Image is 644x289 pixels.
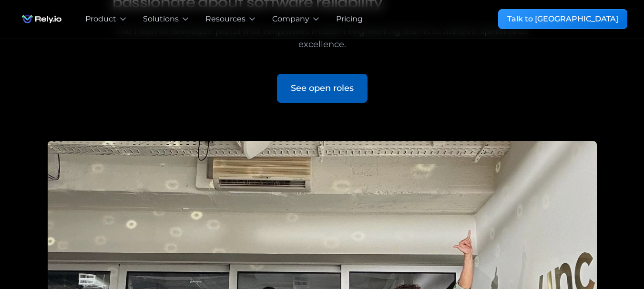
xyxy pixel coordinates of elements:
a: Pricing [336,13,363,25]
div: Company [272,13,309,25]
a: See open roles [277,74,368,103]
a: Talk to [GEOGRAPHIC_DATA] [498,9,627,29]
img: Rely.io logo [17,10,66,29]
a: home [17,10,66,29]
div: Talk to [GEOGRAPHIC_DATA] [507,13,618,25]
div: Resources [205,13,245,25]
div: Product [85,13,116,25]
div: Solutions [143,13,179,25]
div: See open roles [291,82,354,95]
